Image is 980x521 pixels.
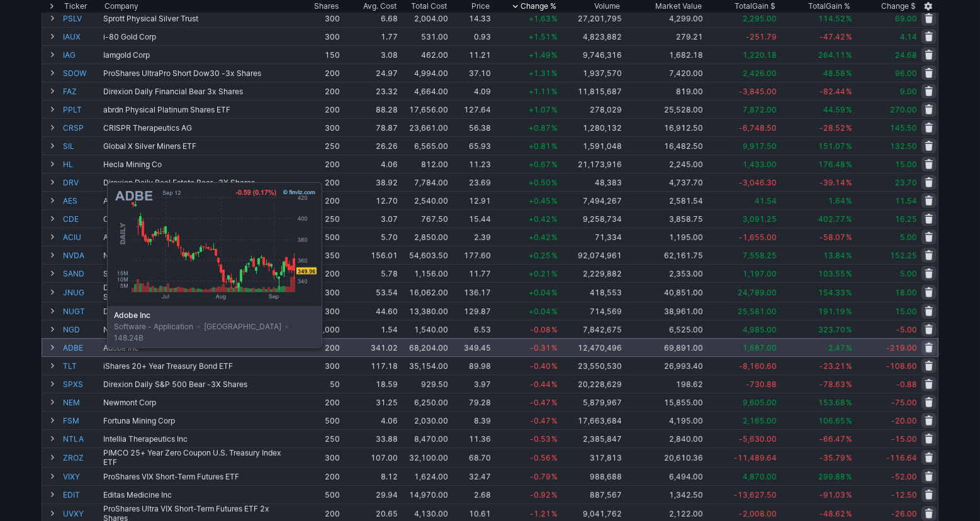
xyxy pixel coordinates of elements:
[623,356,704,375] td: 26,993.40
[551,251,558,260] span: %
[296,82,341,100] td: 200
[449,100,492,118] td: 127.64
[551,123,558,133] span: %
[895,214,917,224] span: 16.25
[529,32,551,41] span: +1.51
[449,228,492,246] td: 2.39
[103,141,295,151] div: Global X Silver Miners ETF
[296,9,341,27] td: 300
[819,361,845,371] span: -23.21
[551,361,558,371] span: %
[449,45,492,63] td: 11.21
[103,196,295,206] div: AES Corp
[823,105,845,114] span: 44.59
[449,82,492,100] td: 4.09
[63,82,101,100] a: FAZ
[529,269,551,278] span: +0.21
[529,105,551,114] span: +1.07
[449,136,492,155] td: 65.93
[399,209,449,228] td: 767.50
[530,361,551,371] span: -0.40
[529,307,551,316] span: +0.04
[895,50,917,60] span: 24.68
[529,69,551,78] span: +1.31
[449,246,492,264] td: 177.60
[63,339,101,356] a: ADBE
[623,63,704,82] td: 7,420.00
[846,32,852,41] span: %
[818,307,845,316] span: 191.19
[341,27,399,45] td: 1.77
[755,196,777,206] span: 41.54
[63,46,101,63] a: IAG
[559,155,623,173] td: 21,173,916
[296,375,341,393] td: 50
[846,14,852,23] span: %
[63,228,101,246] a: ACIU
[63,393,101,411] a: NEM
[551,269,558,278] span: %
[739,123,777,133] span: -6,748.50
[828,343,845,353] span: 2.47
[623,338,704,356] td: 69,891.00
[559,136,623,155] td: 1,591,048
[449,191,492,209] td: 12.91
[63,468,101,485] a: VIXY
[623,118,704,136] td: 16,912.50
[623,9,704,27] td: 4,299.00
[399,136,449,155] td: 6,565.00
[103,307,295,316] div: Direxion Daily Gold Miners Index Bull 2X Shares
[449,209,492,228] td: 15.44
[63,246,101,264] a: NVDA
[341,282,399,302] td: 53.54
[623,246,704,264] td: 62,161.75
[63,321,101,338] a: NGD
[530,380,551,389] span: -0.44
[739,178,777,187] span: -3,046.30
[103,14,295,23] div: Sprott Physical Silver Trust
[559,302,623,320] td: 714,569
[559,82,623,100] td: 11,815,687
[623,191,704,209] td: 2,581.54
[846,141,852,151] span: %
[529,233,551,242] span: +0.42
[63,28,101,45] a: IAUX
[743,251,777,260] span: 7,558.25
[846,307,852,316] span: %
[559,63,623,82] td: 1,937,570
[746,32,777,41] span: -251.79
[551,50,558,60] span: %
[63,302,101,320] a: NUGT
[63,64,101,82] a: SDOW
[559,100,623,118] td: 278,029
[846,196,852,206] span: %
[739,233,777,242] span: -1,655.00
[63,173,101,191] a: DRV
[449,173,492,191] td: 23.69
[63,155,101,173] a: HL
[296,155,341,173] td: 200
[296,356,341,375] td: 300
[399,393,449,411] td: 6,250.00
[551,288,558,297] span: %
[341,155,399,173] td: 4.06
[559,338,623,356] td: 12,470,496
[743,269,777,278] span: 1,197.00
[63,448,101,467] a: ZROZ
[559,264,623,282] td: 2,229,882
[559,375,623,393] td: 20,228,629
[449,9,492,27] td: 14.33
[296,100,341,118] td: 200
[399,375,449,393] td: 929.50
[738,307,777,316] span: 25,581.00
[63,265,101,282] a: SAND
[114,310,315,321] b: Adobe Inc
[846,233,852,242] span: %
[846,105,852,114] span: %
[63,375,101,393] a: SPXS
[341,45,399,63] td: 3.08
[399,191,449,209] td: 2,540.00
[529,14,551,23] span: +1.63
[103,343,295,353] div: Adobe Inc
[449,356,492,375] td: 89.98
